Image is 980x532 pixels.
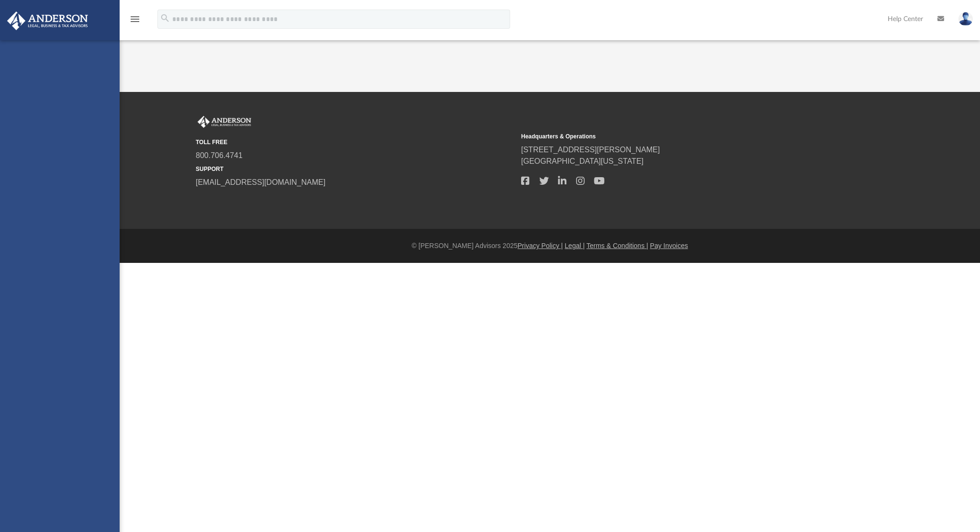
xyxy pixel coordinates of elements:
a: Terms & Conditions | [587,242,648,249]
small: Headquarters & Operations [521,132,840,141]
a: [EMAIL_ADDRESS][DOMAIN_NAME] [196,178,325,186]
div: © [PERSON_NAME] Advisors 2025 [120,241,980,251]
a: Privacy Policy | [518,242,563,249]
small: SUPPORT [196,165,514,173]
small: TOLL FREE [196,138,514,147]
a: Legal | [565,242,585,249]
img: Anderson Advisors Platinum Portal [4,11,91,30]
a: [STREET_ADDRESS][PERSON_NAME] [521,146,660,154]
i: menu [129,13,141,25]
a: 800.706.4741 [196,151,243,159]
a: menu [129,18,141,25]
a: Pay Invoices [650,242,688,249]
i: search [160,13,170,23]
a: [GEOGRAPHIC_DATA][US_STATE] [521,157,644,165]
img: Anderson Advisors Platinum Portal [196,116,253,128]
img: User Pic [958,12,973,26]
